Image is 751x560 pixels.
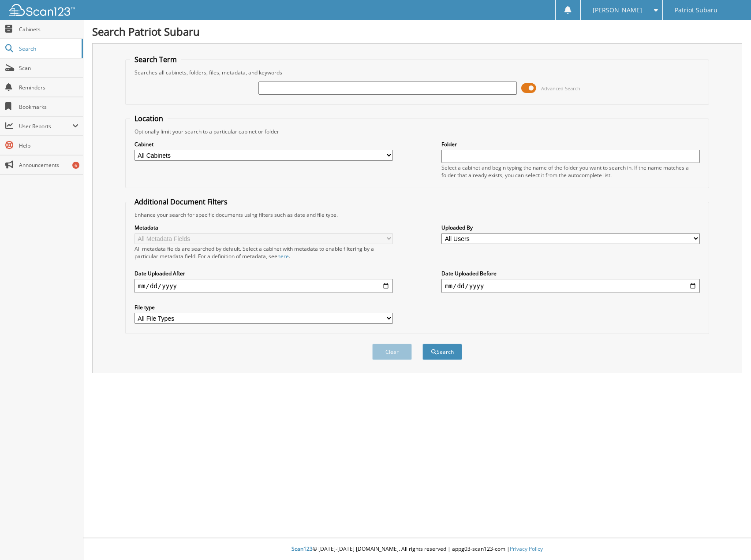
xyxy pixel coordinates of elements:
[135,279,393,293] input: start
[130,114,168,123] legend: Location
[277,252,289,260] a: here
[19,161,78,169] span: Announcements
[372,344,412,360] button: Clear
[593,7,642,13] span: [PERSON_NAME]
[9,4,75,16] img: scan123-logo-white.svg
[510,545,543,553] a: Privacy Policy
[19,84,78,91] span: Reminders
[19,26,78,33] span: Cabinets
[135,224,393,231] label: Metadata
[422,344,462,360] button: Search
[19,103,78,111] span: Bookmarks
[19,64,78,72] span: Scan
[72,162,79,169] div: 6
[135,141,393,148] label: Cabinet
[19,142,78,149] span: Help
[135,245,393,260] div: All metadata fields are searched by default. Select a cabinet with metadata to enable filtering b...
[675,7,717,13] span: Patriot Subaru
[291,545,313,553] span: Scan123
[130,211,705,219] div: Enhance your search for specific documents using filters such as date and file type.
[441,164,700,179] div: Select a cabinet and begin typing the name of the folder you want to search in. If the name match...
[441,270,700,277] label: Date Uploaded Before
[83,538,751,560] div: © [DATE]-[DATE] [DOMAIN_NAME]. All rights reserved | appg03-scan123-com |
[130,197,232,207] legend: Additional Document Filters
[130,55,181,64] legend: Search Term
[130,69,705,76] div: Searches all cabinets, folders, files, metadata, and keywords
[19,45,77,52] span: Search
[441,141,700,148] label: Folder
[707,518,751,560] iframe: Chat Widget
[541,85,580,92] span: Advanced Search
[130,128,705,135] div: Optionally limit your search to a particular cabinet or folder
[441,279,700,293] input: end
[19,122,72,130] span: User Reports
[135,304,393,311] label: File type
[92,24,742,39] h1: Search Patriot Subaru
[441,224,700,231] label: Uploaded By
[135,270,393,277] label: Date Uploaded After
